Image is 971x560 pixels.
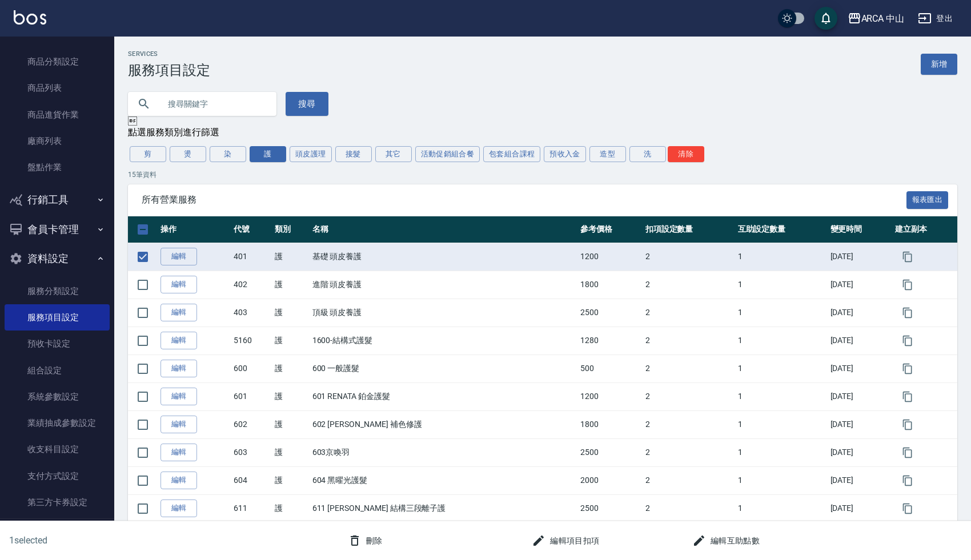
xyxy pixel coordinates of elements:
[161,276,197,293] a: 編輯
[735,299,828,327] td: 1
[160,88,267,119] input: 搜尋關鍵字
[643,466,735,494] td: 2
[577,299,643,327] td: 2500
[643,354,735,382] td: 2
[231,466,272,494] td: 604
[250,146,286,162] button: 護
[231,410,272,438] td: 602
[577,271,643,299] td: 1800
[735,327,828,354] td: 1
[272,216,309,243] th: 類別
[310,494,577,522] td: 611 [PERSON_NAME] 結構三段離子護
[577,466,643,494] td: 2000
[310,327,577,354] td: 1600-結構式護髮
[828,271,893,299] td: [DATE]
[272,494,309,522] td: 護
[5,357,110,384] a: 組合設定
[589,146,626,162] button: 造型
[643,410,735,438] td: 2
[272,466,309,494] td: 護
[128,50,210,58] h2: Services
[577,216,643,243] th: 參考價格
[5,215,110,244] button: 會員卡管理
[5,49,110,75] a: 商品分類設定
[286,92,328,116] button: 搜尋
[643,382,735,410] td: 2
[5,436,110,462] a: 收支科目設定
[668,146,704,162] button: 清除
[735,382,828,410] td: 1
[5,75,110,101] a: 商品列表
[231,243,272,271] td: 401
[643,243,735,271] td: 2
[128,127,957,139] div: 點選服務類別進行篩選
[170,146,206,162] button: 燙
[231,327,272,354] td: 5160
[210,146,246,162] button: 染
[310,466,577,494] td: 604 黑曜光護髮
[5,515,110,542] a: 角色權限管理
[272,410,309,438] td: 護
[158,216,231,243] th: 操作
[272,299,309,327] td: 護
[231,354,272,382] td: 600
[735,410,828,438] td: 1
[688,530,764,551] button: 編輯互助點數
[577,494,643,522] td: 2500
[231,382,272,410] td: 601
[483,146,540,162] button: 包套組合課程
[735,494,828,522] td: 1
[161,416,197,433] a: 編輯
[272,382,309,410] td: 護
[375,146,412,162] button: 其它
[577,438,643,466] td: 2500
[335,146,372,162] button: 接髮
[310,382,577,410] td: 601 RENATA 鉑金護髮
[843,7,909,30] button: ARCA 中山
[231,438,272,466] td: 603
[5,102,110,128] a: 商品進貨作業
[310,271,577,299] td: 進階 頭皮養護
[735,271,828,299] td: 1
[161,304,197,321] a: 編輯
[161,248,197,265] a: 編輯
[643,271,735,299] td: 2
[814,7,837,30] button: save
[128,170,957,180] p: 15 筆資料
[735,438,828,466] td: 1
[735,354,828,382] td: 1
[828,243,893,271] td: [DATE]
[5,410,110,436] a: 業績抽成參數設定
[5,463,110,489] a: 支付方式設定
[643,494,735,522] td: 2
[577,410,643,438] td: 1800
[5,304,110,331] a: 服務項目設定
[5,384,110,410] a: 系統參數設定
[5,128,110,154] a: 廠商列表
[892,216,957,243] th: 建立副本
[161,360,197,377] a: 編輯
[161,444,197,461] a: 編輯
[735,466,828,494] td: 1
[643,216,735,243] th: 扣項設定數量
[5,331,110,357] a: 預收卡設定
[310,438,577,466] td: 603京喚羽
[5,185,110,215] button: 行銷工具
[231,216,272,243] th: 代號
[643,299,735,327] td: 2
[828,438,893,466] td: [DATE]
[828,494,893,522] td: [DATE]
[290,146,332,162] button: 頭皮護理
[310,243,577,271] td: 基礎 頭皮養護
[310,354,577,382] td: 600 一般護髮
[272,327,309,354] td: 護
[5,278,110,304] a: 服務分類設定
[161,499,197,517] a: 編輯
[527,530,604,551] button: 編輯項目扣項
[828,354,893,382] td: [DATE]
[544,146,586,162] button: 預收入金
[5,489,110,515] a: 第三方卡券設定
[161,388,197,405] a: 編輯
[272,271,309,299] td: 護
[161,472,197,489] a: 編輯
